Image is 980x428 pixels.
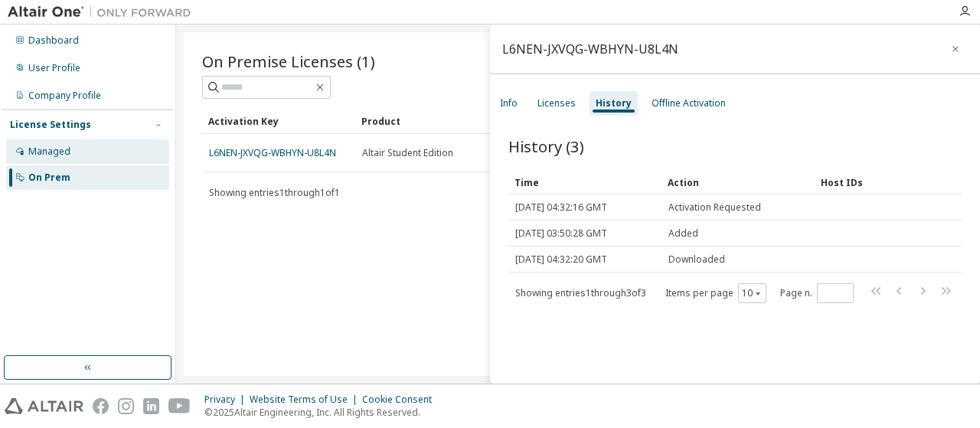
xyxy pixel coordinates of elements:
span: Altair Student Edition [362,147,453,159]
div: History [596,97,632,109]
img: Altair One [8,5,199,20]
img: altair_logo.svg [5,398,83,414]
div: Offline Activation [652,97,726,109]
div: Privacy [204,394,250,406]
img: instagram.svg [118,398,134,414]
div: Licenses [537,97,576,109]
span: Added [668,227,698,240]
a: L6NEN-JXVQG-WBHYN-U8L4N [209,146,336,159]
span: [DATE] 04:32:20 GMT [515,253,607,266]
div: Managed [28,145,70,158]
div: License Settings [10,119,91,131]
div: Product [361,109,502,133]
img: facebook.svg [93,398,109,414]
img: youtube.svg [168,398,191,414]
span: Items per page [665,283,766,303]
span: Page n. [780,283,854,303]
div: User Profile [28,62,80,74]
span: [DATE] 04:32:16 GMT [515,201,607,214]
span: Activation Requested [668,201,761,214]
img: linkedin.svg [143,398,159,414]
p: © 2025 Altair Engineering, Inc. All Rights Reserved. [204,406,441,419]
div: Cookie Consent [362,394,441,406]
div: On Prem [28,172,70,184]
span: History (3) [508,136,584,157]
span: [DATE] 03:50:28 GMT [515,227,607,240]
div: Time [514,170,655,194]
div: Host IDs [821,170,911,194]
div: L6NEN-JXVQG-WBHYN-U8L4N [502,43,678,55]
div: Company Profile [28,90,101,102]
span: Showing entries 1 through 3 of 3 [515,286,646,299]
span: Downloaded [668,253,725,266]
span: On Premise Licenses (1) [202,51,375,72]
div: Activation Key [208,109,349,133]
button: 10 [742,287,763,299]
div: Info [500,97,518,109]
div: Website Terms of Use [250,394,362,406]
div: Action [668,170,808,194]
div: Dashboard [28,34,79,47]
span: Showing entries 1 through 1 of 1 [209,186,340,199]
